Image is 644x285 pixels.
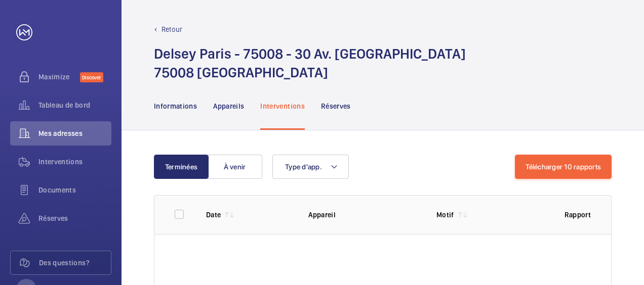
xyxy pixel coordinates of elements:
p: Réserves [321,101,351,111]
span: Maximize [38,72,80,82]
button: Télécharger 10 rapports [515,155,612,179]
p: Appareil [308,210,420,220]
span: Tableau de bord [38,100,111,110]
p: Rapport [565,210,591,220]
button: À venir [208,155,262,179]
button: Terminées [154,155,209,179]
p: Retour [162,24,182,34]
p: Appareils [213,101,244,111]
span: Interventions [38,157,111,167]
p: Interventions [260,101,305,111]
h1: Delsey Paris - 75008 - 30 Av. [GEOGRAPHIC_DATA] 75008 [GEOGRAPHIC_DATA] [154,44,466,82]
span: Type d'app. [285,163,322,171]
p: Motif [436,210,454,220]
p: Date [206,210,221,220]
button: Type d'app. [272,155,349,179]
span: Mes adresses [38,128,111,138]
p: Informations [154,101,197,111]
span: Documents [38,185,111,195]
span: Discover [80,72,103,82]
span: Réserves [38,213,111,223]
span: Des questions? [39,258,111,268]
